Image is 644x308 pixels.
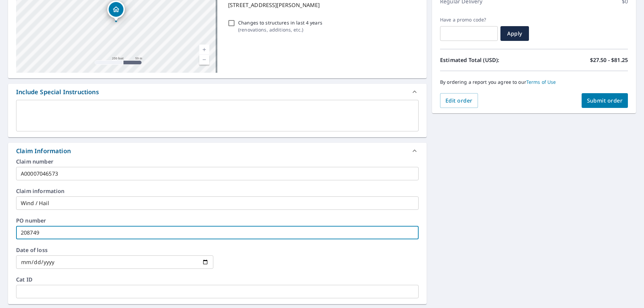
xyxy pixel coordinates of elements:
a: Current Level 17, Zoom In [199,45,209,55]
label: Date of loss [16,247,213,253]
label: Cat ID [16,277,419,282]
div: Claim Information [16,146,71,156]
span: Submit order [587,97,623,104]
div: Claim Information [8,143,427,159]
p: Changes to structures in last 4 years [238,19,322,26]
label: PO number [16,218,419,223]
div: Include Special Instructions [16,87,99,97]
button: Edit order [440,93,478,108]
p: [STREET_ADDRESS][PERSON_NAME] [228,1,416,9]
div: Dropped pin, building 1, Residential property, 3707 Hancock Ln Doylestown, PA 18902 [107,1,125,21]
label: Claim number [16,159,419,164]
div: Include Special Instructions [8,84,427,100]
span: Apply [506,30,524,37]
a: Current Level 17, Zoom Out [199,55,209,65]
label: Have a promo code? [440,17,498,23]
p: $27.50 - $81.25 [590,56,628,64]
a: Terms of Use [526,79,556,85]
button: Submit order [582,93,628,108]
label: Claim information [16,188,419,194]
p: Estimated Total (USD): [440,56,534,64]
p: By ordering a report you agree to our [440,79,628,85]
span: Edit order [445,97,473,104]
button: Apply [500,26,529,41]
p: ( renovations, additions, etc. ) [238,26,322,33]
